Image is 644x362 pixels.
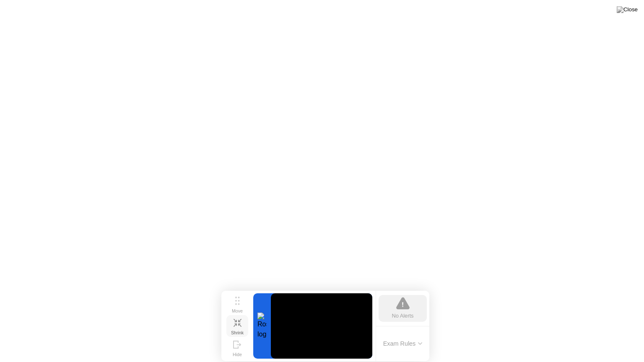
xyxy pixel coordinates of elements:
div: No Alerts [392,312,414,320]
img: Close [617,6,638,13]
button: Shrink [226,315,248,337]
div: Hide [233,352,242,357]
div: Move [232,308,243,313]
button: Exam Rules [381,340,425,347]
button: Hide [226,337,248,359]
div: Shrink [231,330,244,335]
button: Move [226,293,248,315]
